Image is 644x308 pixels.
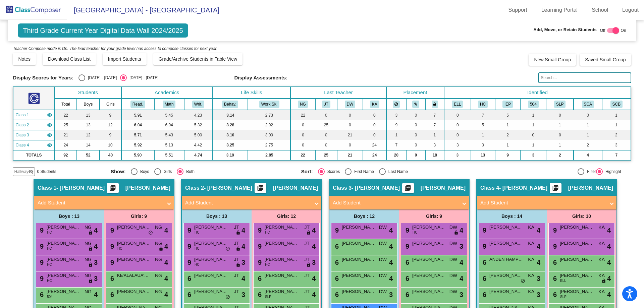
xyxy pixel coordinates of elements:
span: NG [155,240,162,247]
span: Class 1 [15,112,29,118]
div: Both [183,169,195,175]
td: 1 [495,120,521,130]
th: Student Concern Plan - Academics [574,99,602,110]
span: New Small Group [534,57,571,62]
span: KA [528,224,534,231]
button: Grade/Archive Students in Table View [153,53,243,65]
td: 18 [425,150,444,160]
td: 21 [337,130,363,140]
td: 1 [574,120,602,130]
td: 0 [546,130,574,140]
span: [PERSON_NAME] [421,185,466,191]
td: 12 [77,130,100,140]
td: 20 [386,150,406,160]
span: 9 [109,227,114,234]
mat-icon: visibility [47,112,52,118]
td: 5.71 [121,130,154,140]
span: 9 [404,227,409,234]
td: 5.43 [154,130,184,140]
i: Teacher Compose mode is On. The lead teacher for your grade level has access to compose classes f... [13,46,217,51]
span: Notes [18,56,31,62]
td: 40 [100,150,121,160]
span: [PERSON_NAME] [560,240,593,247]
td: 3.00 [248,130,290,140]
td: 0 [406,150,426,160]
span: DW [449,240,457,247]
div: Girls: 9 [104,209,174,223]
button: New Small Group [529,54,576,66]
span: JT [304,224,310,231]
a: Logout [617,5,644,15]
span: NG [85,240,92,247]
td: 0 [406,140,426,150]
td: 0 [406,110,426,120]
td: 7 [602,150,631,160]
span: [PERSON_NAME] [47,224,80,231]
td: 1 [546,120,574,130]
span: [PERSON_NAME] [412,240,446,247]
td: 2 [602,130,631,140]
span: Class 4 [15,142,29,148]
div: Last Name [386,169,408,175]
span: [PERSON_NAME] [265,240,298,247]
a: School [586,5,613,15]
td: 9 [100,110,121,120]
td: 3.10 [212,130,248,140]
td: 4.42 [184,140,213,150]
td: 9 [495,150,521,160]
td: 1 [602,110,631,120]
td: 5.92 [121,140,154,150]
td: 24 [363,150,386,160]
td: 2 [546,150,574,160]
button: Download Class List [43,53,96,65]
td: 3 [386,110,406,120]
button: Print Students Details [107,183,119,193]
div: Boys : 12 [329,209,399,223]
td: 25 [315,150,337,160]
td: TOTALS [13,150,55,160]
button: 504 [528,101,539,108]
mat-panel-title: Add Student [38,199,162,207]
mat-radio-group: Select an option [301,168,487,175]
span: 9 [481,227,486,234]
td: 3 [520,150,546,160]
td: 0 [337,110,363,120]
td: 7 [425,110,444,120]
span: Sort: [301,169,313,175]
span: HC [195,230,199,235]
mat-panel-title: Add Student [185,199,310,207]
span: [PERSON_NAME] [47,240,80,247]
td: 25 [315,120,337,130]
button: NG [298,101,308,108]
td: 0 [520,130,546,140]
th: Life Skills [212,87,290,99]
td: 3 [444,150,471,160]
td: 24 [55,140,77,150]
span: Hallway [14,169,28,175]
span: 4 [460,225,463,235]
td: 2 [495,130,521,140]
td: 0 [363,120,386,130]
button: Print Students Details [550,183,561,193]
button: SCA [582,101,594,108]
td: 6.04 [154,120,184,130]
button: HC [478,101,488,108]
td: 13 [471,150,495,160]
button: Behav. [222,101,238,108]
span: Download Class List [48,56,91,62]
th: Boys [77,99,100,110]
td: 1 [471,130,495,140]
span: HC [47,230,52,235]
span: Show: [111,169,126,175]
button: Notes [13,53,36,65]
span: Class 4 [480,185,499,191]
button: SCB [610,101,623,108]
td: 5.00 [184,130,213,140]
span: KA [528,240,534,247]
div: Boys : 14 [477,209,547,223]
mat-expansion-panel-header: Add Student [182,196,321,209]
td: 22 [55,110,77,120]
span: - [PERSON_NAME] [56,185,105,191]
span: 4 [164,225,168,235]
td: 5.45 [154,110,184,120]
